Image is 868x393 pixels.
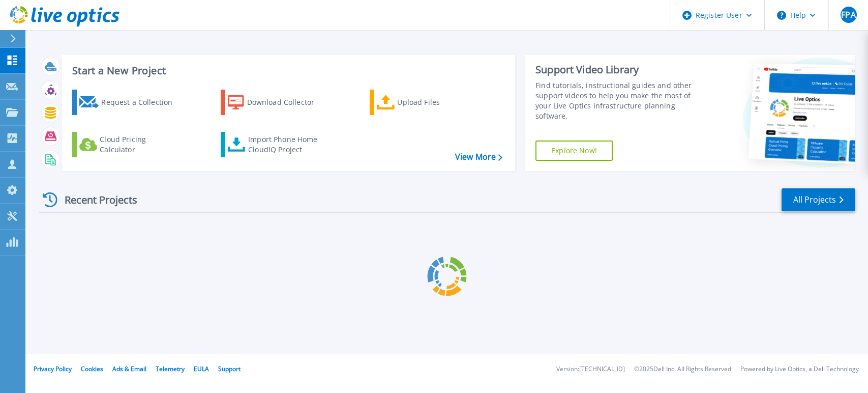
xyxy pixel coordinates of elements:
[112,364,146,373] a: Ads & Email
[221,90,334,115] a: Download Collector
[156,364,185,373] a: Telemetry
[39,187,151,212] div: Recent Projects
[194,364,209,373] a: EULA
[100,134,181,155] div: Cloud Pricing Calculator
[247,92,328,113] div: Download Collector
[248,134,327,155] div: Import Phone Home CloudIQ Project
[740,366,859,373] li: Powered by Live Optics, a Dell Technology
[535,80,702,121] div: Find tutorials, instructional guides and other support videos to help you make the most of your L...
[535,141,613,161] a: Explore Now!
[535,63,702,76] div: Support Video Library
[782,188,855,211] a: All Projects
[556,366,625,373] li: Version: [TECHNICAL_ID]
[81,364,103,373] a: Cookies
[72,132,186,157] a: Cloud Pricing Calculator
[72,90,186,115] a: Request a Collection
[101,92,183,113] div: Request a Collection
[34,364,72,373] a: Privacy Policy
[841,11,855,19] span: FPA
[72,65,502,76] h3: Start a New Project
[218,364,241,373] a: Support
[634,366,731,373] li: © 2025 Dell Inc. All Rights Reserved
[397,92,478,113] div: Upload Files
[455,152,502,162] a: View More
[370,90,483,115] a: Upload Files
